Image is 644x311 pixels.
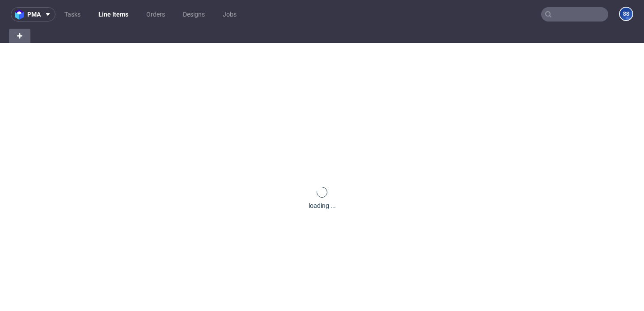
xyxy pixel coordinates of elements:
a: Designs [178,7,210,22]
a: Jobs [217,7,242,22]
figcaption: SS [620,8,632,20]
button: pma [11,7,55,22]
a: Line Items [93,7,134,22]
div: loading ... [309,201,336,210]
img: logo [15,9,27,20]
a: Orders [141,7,170,22]
span: pma [27,11,41,17]
a: Tasks [59,7,86,22]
